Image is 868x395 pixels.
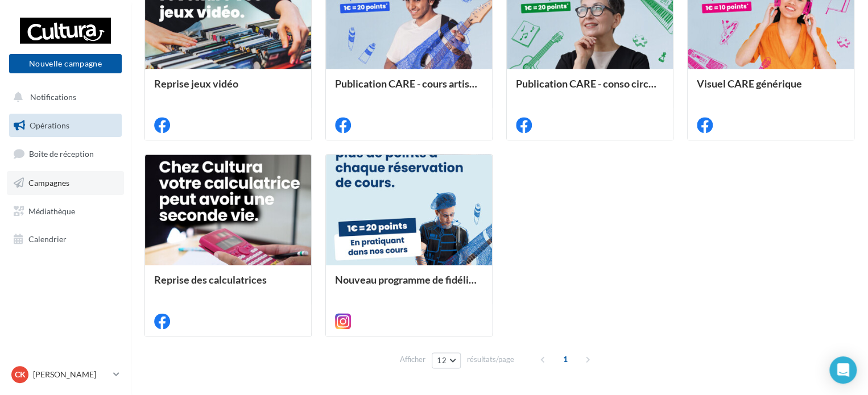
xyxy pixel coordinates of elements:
div: Publication CARE - cours artistiques et musicaux [335,78,483,101]
button: Nouvelle campagne [9,54,122,73]
span: Boîte de réception [29,149,94,159]
div: Reprise des calculatrices [154,274,302,297]
span: résultats/page [467,354,514,365]
span: Notifications [30,92,76,102]
span: Campagnes [28,178,69,188]
span: Calendrier [28,234,67,244]
a: Médiathèque [7,199,124,223]
div: Visuel CARE générique [697,78,845,101]
span: CK [15,369,26,380]
a: Boîte de réception [7,142,124,166]
span: Opérations [30,120,69,130]
div: Nouveau programme de fidélité - Cours [335,274,483,297]
a: Calendrier [7,227,124,251]
p: [PERSON_NAME] [33,369,109,380]
div: Reprise jeux vidéo [154,78,302,101]
button: 12 [432,352,461,368]
a: Opérations [7,114,124,138]
span: Afficher [400,354,425,365]
a: CK [PERSON_NAME] [9,364,122,385]
span: 12 [437,356,447,365]
a: Campagnes [7,171,124,195]
div: Publication CARE - conso circulaire [516,78,664,101]
span: Médiathèque [28,206,75,215]
span: 1 [556,350,574,368]
div: Open Intercom Messenger [829,356,857,384]
button: Notifications [7,85,119,109]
